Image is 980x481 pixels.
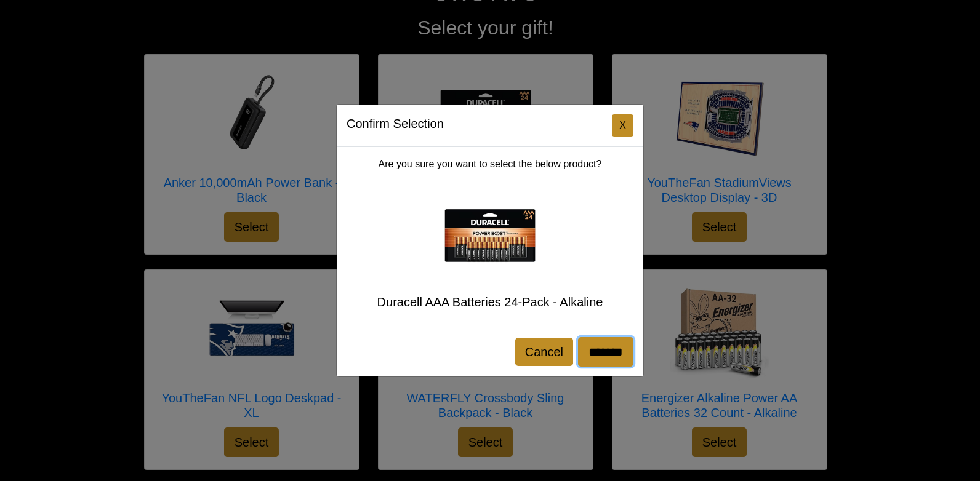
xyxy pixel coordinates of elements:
[337,147,643,327] div: Are you sure you want to select the below product?
[347,295,633,309] h5: Duracell AAA Batteries 24-Pack - Alkaline
[347,114,444,133] h5: Confirm Selection
[515,338,573,366] button: Cancel
[441,186,539,285] img: Duracell AAA Batteries 24-Pack - Alkaline
[612,114,633,137] button: Close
